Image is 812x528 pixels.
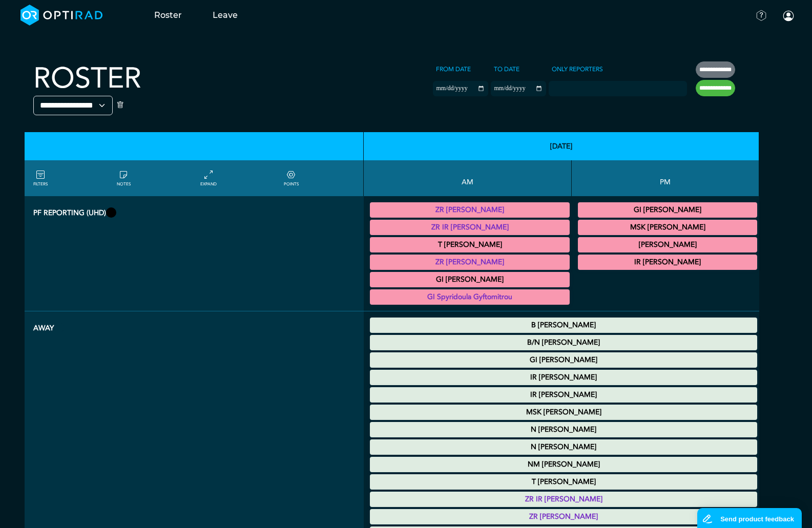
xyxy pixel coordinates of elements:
summary: MSK [PERSON_NAME] [579,221,756,234]
summary: GI [PERSON_NAME] [371,354,756,366]
div: Study Leave 00:00 - 23:59 [370,509,757,524]
div: General XR 10:00 - 12:00 [370,289,570,305]
summary: IR [PERSON_NAME] [371,371,756,384]
summary: MSK [PERSON_NAME] [371,406,756,418]
h2: Roster [33,61,141,96]
div: Annual Leave 00:00 - 23:59 [370,352,757,368]
summary: ZR [PERSON_NAME] [371,256,568,268]
summary: GI Spyridoula Gyftomitrou [371,291,568,303]
div: General XR 08:30 - 09:00 [370,220,570,235]
label: To date [491,61,523,77]
summary: B [PERSON_NAME] [371,319,756,331]
summary: B/N [PERSON_NAME] [371,336,756,349]
div: General XR 12:00 - 13:00 [578,202,757,218]
div: General XR 09:30 - 10:30 [370,272,570,287]
summary: ZR [PERSON_NAME] [371,511,756,523]
div: Annual Leave 00:00 - 23:59 [370,422,757,437]
summary: N [PERSON_NAME] [371,441,756,453]
summary: ZR [PERSON_NAME] [371,204,568,216]
div: Annual Leave 00:00 - 23:59 [370,457,757,472]
div: General XR 09:00 - 11:00 [370,255,570,270]
summary: GI [PERSON_NAME] [579,204,756,216]
summary: ZR IR [PERSON_NAME] [371,221,568,234]
summary: [PERSON_NAME] [579,239,756,251]
th: AM [364,160,572,196]
div: General XR 12:00 - 13:00 [578,220,757,235]
summary: IR [PERSON_NAME] [371,389,756,401]
summary: IR [PERSON_NAME] [579,256,756,268]
div: Other Leave 00:00 - 23:59 [370,474,757,490]
div: Other Leave 00:00 - 23:59 [370,387,757,403]
div: General XR 09:00 - 10:00 [370,237,570,252]
label: Only Reporters [549,61,606,77]
label: From date [433,61,474,77]
summary: T [PERSON_NAME] [371,239,568,251]
div: General XR 14:00 - 15:00 [578,237,757,252]
div: Annual Leave 00:00 - 23:59 [370,405,757,420]
div: Study Leave 00:00 - 23:59 [370,335,757,350]
summary: NM [PERSON_NAME] [371,458,756,471]
summary: ZR IR [PERSON_NAME] [371,493,756,505]
th: PF Reporting (UHD) [25,196,364,311]
summary: N [PERSON_NAME] [371,424,756,436]
summary: T [PERSON_NAME] [371,476,756,488]
th: PM [572,160,759,196]
a: show/hide notes [117,169,131,187]
a: collapse/expand entries [200,169,217,187]
div: Study Leave 00:00 - 23:59 [370,439,757,455]
summary: GI [PERSON_NAME] [371,273,568,286]
img: brand-opti-rad-logos-blue-and-white-d2f68631ba2948856bd03f2d395fb146ddc8fb01b4b6e9315ea85fa773367... [20,5,103,26]
a: collapse/expand expected points [284,169,299,187]
div: General XR 08:00 - 09:00 [370,202,570,218]
a: FILTERS [33,169,48,187]
div: Study Leave 00:00 - 23:59 [370,492,757,507]
th: [DATE] [364,132,759,160]
div: General XR 18:00 - 19:00 [578,255,757,270]
div: Annual Leave 00:00 - 23:59 [370,370,757,385]
div: Sick Leave 00:00 - 23:59 [370,318,757,333]
input: null [550,82,601,92]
